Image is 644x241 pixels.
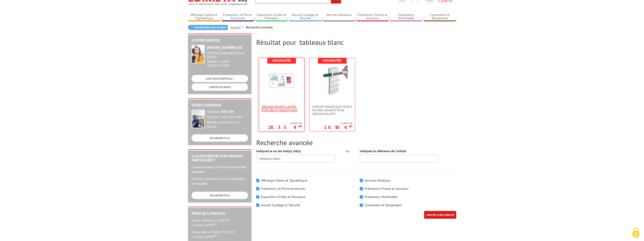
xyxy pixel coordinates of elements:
input: Affichage Cadres et Signalétique [256,179,259,182]
b: Nouveautés [272,58,291,62]
label: Indiquez la référence de l'article [360,149,406,153]
div: Retrait possible en nos locaux [207,120,248,129]
input: LANCER LA RECHERCHE [424,211,456,219]
p: 28.33 € [268,126,302,129]
a: Présentoirs et Porte-brochures [222,13,254,21]
div: Express : nous consulter [207,115,248,119]
a: Accueil [231,25,246,29]
a: Présentoirs Presse et Journaux [356,13,389,21]
input: Présentoirs Multimédia [360,195,363,198]
p: Panier entre 350€ et 750€ HT [192,230,248,239]
sup: HT [349,124,352,128]
span: > forfait 20.95€ [192,235,217,239]
h2: Votre livraison [192,103,248,107]
button: Cookies (fenêtre modale) [628,225,644,241]
a: EN SAVOIR PLUS [192,134,248,142]
a: EN SAVOIR PLUS [192,192,248,199]
h2: A votre service [192,38,248,43]
label: Exposition Grilles et Panneaux [261,195,305,199]
span: Tableaux blancs laqués écriture et magnétiques [261,105,302,112]
a: Exposition Grilles et Panneaux [255,13,288,21]
label: Présentoirs et Porte-brochures [261,187,305,191]
input: Présentoirs et Porte-brochures [256,187,259,190]
div: Standard : [207,110,248,114]
label: Affichage Cadres et Signalétique [261,178,307,183]
p: Panier inférieur à 350€ HT [192,218,248,227]
label: Indiquez le ou les mot(s) clé(s) [256,149,301,153]
span: > forfait 16.95€ [192,223,217,227]
label: Accueil Guidage et Sécurité [261,203,300,207]
span: tableaux blanc [300,38,344,47]
input: Accueil Guidage et Sécurité [256,204,259,207]
p: Contactez-nous pour toutes demandes spéciales [192,165,248,174]
img: Cookies (fenêtre modale) [630,227,642,239]
a: Affichage Cadres et Signalétique [188,13,220,21]
sup: HT [298,124,302,128]
li: Recherche avancée [246,25,273,30]
strong: 48h/72h [221,109,234,114]
strong: [PHONE_NUMBER] 03 [207,45,242,50]
img: Tableaux blancs laqués écriture et magnétiques [266,65,297,96]
img: widget-service.jpg [192,45,205,63]
img: Support magnétique pour 4 feutres aimanté pour tableaux blancs [317,65,348,96]
span: A partir de [268,121,302,125]
div: ou [342,149,352,153]
h2: A la recherche d'un produit particulier ? [192,154,248,162]
a: Poursuivre mes achats [188,25,228,30]
a: Support magnétique pour 4 feutres aimanté pour tableaux blancs [310,105,355,116]
a: Services Généraux [323,13,355,21]
a: CONTACTEZ-NOUS [192,83,248,91]
a: Classement et Rangement [424,13,456,21]
h2: Frais de Livraison [192,211,248,216]
sup: HT [214,234,217,237]
h2: Recherche avancée [256,139,456,146]
img: widget-livraison.jpg [192,110,205,128]
label: Présentoirs Multimédia [364,195,398,199]
a: Tableaux blancs laqués écriture et magnétiques [259,105,304,112]
div: [PERSON_NAME][DATE] au [DATE] [207,51,248,59]
a: Accueil Guidage et Sécurité [289,13,321,21]
p: Précisez vos besoins et les quantités envisagées [192,176,248,186]
input: Exposition Grilles et Panneaux [256,195,259,198]
input: Services Généraux [360,179,363,182]
span: Support magnétique pour 4 feutres aimanté pour tableaux blancs [312,105,352,116]
span: A partir de [324,121,352,125]
input: Présentoirs Presse et Journaux [360,187,363,190]
label: Présentoirs Presse et Journaux [364,187,408,191]
input: Classement et Rangement [360,204,363,207]
a: ON VOUS RAPPELLE ? [192,75,248,82]
h2: Résultat pour : [256,38,456,46]
b: Nouveautés [323,58,341,62]
p: 10.50 € [324,126,352,129]
a: Présentoirs Multimédia [390,13,423,21]
label: Classement et Rangement [364,203,402,207]
div: 08h30 à 12h30 13h30 à 17h30 [207,51,248,67]
label: Services Généraux [364,178,391,183]
sup: HT [214,222,217,225]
